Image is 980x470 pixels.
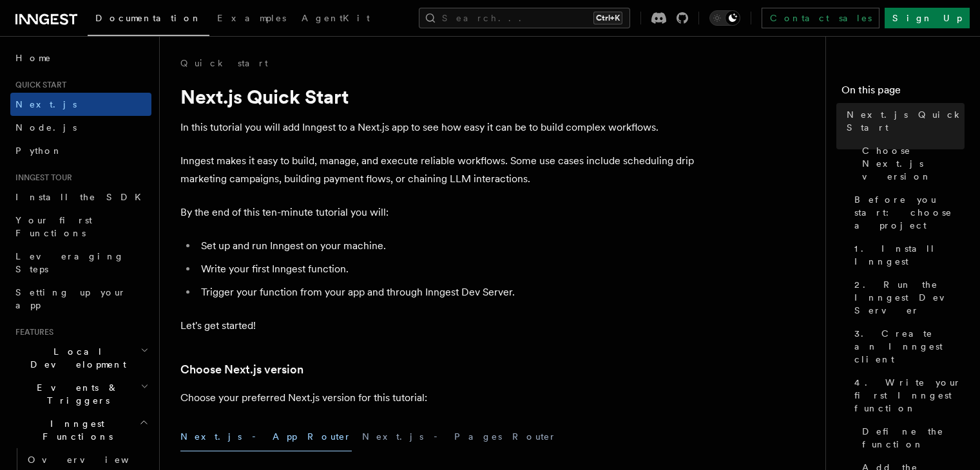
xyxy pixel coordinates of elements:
a: 1. Install Inngest [849,237,965,273]
li: Set up and run Inngest on your machine. [197,237,696,255]
span: Install the SDK [15,192,149,202]
li: Trigger your function from your app and through Inngest Dev Server. [197,283,696,301]
span: Next.js [15,99,77,109]
a: Python [10,139,151,162]
span: Before you start: choose a project [854,193,965,232]
a: Choose Next.js version [180,361,303,379]
span: 2. Run the Inngest Dev Server [854,278,965,317]
a: Quick start [180,57,268,70]
span: Examples [217,13,286,23]
a: Install the SDK [10,185,151,209]
a: Define the function [857,420,965,456]
a: Sign Up [885,8,970,28]
a: AgentKit [294,4,378,35]
span: Inngest Functions [10,417,139,443]
a: Home [10,46,151,70]
span: Your first Functions [15,215,92,238]
a: 4. Write your first Inngest function [849,371,965,420]
span: 4. Write your first Inngest function [854,376,965,415]
span: 3. Create an Inngest client [854,327,965,366]
a: Next.js Quick Start [841,103,965,139]
span: Choose Next.js version [862,144,965,183]
kbd: Ctrl+K [593,12,622,24]
a: Choose Next.js version [857,139,965,188]
span: Home [15,52,52,64]
span: Inngest tour [10,173,72,183]
button: Next.js - App Router [180,422,352,451]
h4: On this page [841,82,965,103]
p: By the end of this ten-minute tutorial you will: [180,203,696,221]
span: Next.js Quick Start [847,108,965,134]
a: Examples [209,4,294,35]
p: Let's get started! [180,317,696,335]
span: Documentation [95,13,202,23]
span: Define the function [862,425,965,451]
button: Next.js - Pages Router [362,422,557,451]
span: Local Development [10,345,140,371]
button: Inngest Functions [10,412,151,448]
h1: Next.js Quick Start [180,85,696,108]
span: Setting up your app [15,287,126,310]
span: 1. Install Inngest [854,242,965,268]
button: Events & Triggers [10,376,151,412]
span: Quick start [10,80,66,90]
span: Python [15,146,62,156]
span: Node.js [15,122,77,133]
span: AgentKit [302,13,370,23]
a: Leveraging Steps [10,245,151,281]
a: Next.js [10,93,151,116]
li: Write your first Inngest function. [197,260,696,278]
span: Overview [28,455,160,465]
a: Before you start: choose a project [849,188,965,237]
a: Documentation [88,4,209,36]
a: Node.js [10,116,151,139]
span: Events & Triggers [10,381,140,407]
a: Contact sales [762,8,879,28]
span: Leveraging Steps [15,251,124,274]
a: 2. Run the Inngest Dev Server [849,273,965,322]
button: Toggle dark mode [709,10,740,26]
button: Search...Ctrl+K [419,8,630,28]
button: Local Development [10,340,151,376]
span: Features [10,327,53,337]
p: Choose your preferred Next.js version for this tutorial: [180,389,696,407]
p: Inngest makes it easy to build, manage, and execute reliable workflows. Some use cases include sc... [180,152,696,188]
a: Setting up your app [10,281,151,317]
a: Your first Functions [10,209,151,245]
a: 3. Create an Inngest client [849,322,965,371]
p: In this tutorial you will add Inngest to a Next.js app to see how easy it can be to build complex... [180,118,696,136]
